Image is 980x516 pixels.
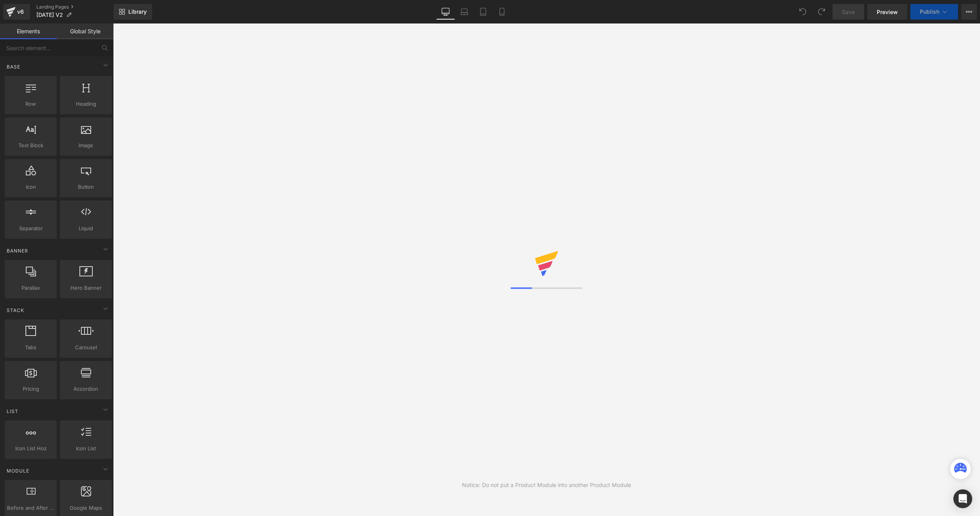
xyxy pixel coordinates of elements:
[455,4,474,20] a: Laptop
[6,247,29,254] span: Banner
[36,12,63,18] span: [DATE] V2
[7,100,54,108] span: Row
[7,504,54,512] span: Before and After Images
[493,4,511,20] a: Mobile
[953,489,972,508] div: Open Intercom Messenger
[62,183,110,191] span: Button
[462,481,631,489] div: Notice: Do not put a Product Module into another Product Module
[62,100,110,108] span: Heading
[6,467,30,475] span: Module
[62,444,110,453] span: Icon List
[62,504,110,512] span: Google Maps
[7,343,54,352] span: Tabs
[910,4,958,20] button: Publish
[62,141,110,150] span: Image
[920,9,939,15] span: Publish
[128,8,147,15] span: Library
[62,343,110,352] span: Carousel
[7,183,54,191] span: Icon
[62,284,110,292] span: Hero Banner
[62,224,110,233] span: Liquid
[62,385,110,393] span: Accordion
[867,4,907,20] a: Preview
[7,385,54,393] span: Pricing
[961,4,977,20] button: More
[795,4,811,20] button: Undo
[436,4,455,20] a: Desktop
[16,7,25,17] div: v6
[57,23,113,39] a: Global Style
[7,141,54,150] span: Text Block
[7,444,54,453] span: Icon List Hoz
[877,8,898,16] span: Preview
[6,63,21,70] span: Base
[7,224,54,233] span: Separator
[6,307,25,314] span: Stack
[474,4,493,20] a: Tablet
[36,4,113,10] a: Landing Pages
[6,408,19,415] span: List
[842,8,855,16] span: Save
[7,284,54,292] span: Parallax
[3,4,30,20] a: v6
[814,4,829,20] button: Redo
[113,4,152,20] a: New Library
